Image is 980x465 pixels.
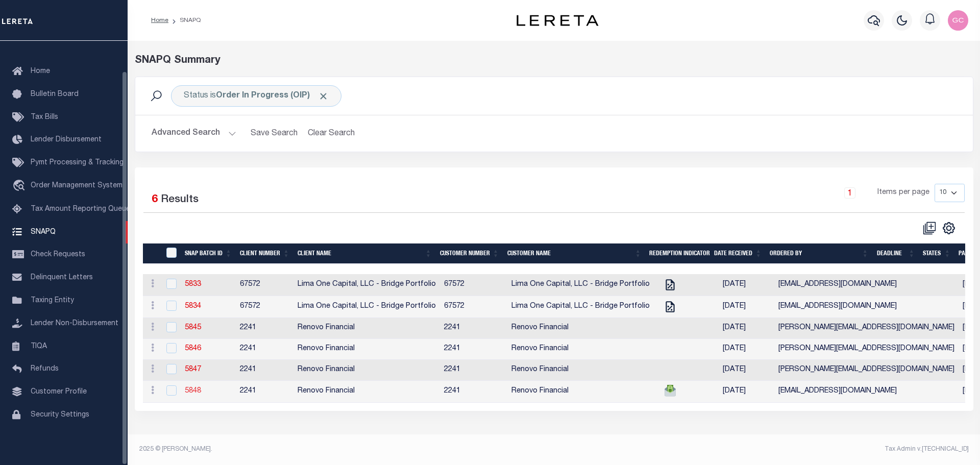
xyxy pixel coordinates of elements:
[877,187,929,199] span: Items per page
[293,360,440,381] td: Renovo Financial
[185,303,201,310] a: 5834
[948,10,968,31] button: GCole@lereta.net
[31,342,47,350] span: TIQA
[185,345,201,352] a: 5846
[236,360,293,381] td: 2241
[151,17,168,23] a: Home
[844,187,855,199] a: 1
[507,360,654,381] td: Renovo Financial
[31,251,85,258] span: Check Requests
[710,243,766,264] th: Date Received: activate to sort column ascending
[171,85,341,107] div: Status is
[774,274,959,296] td: [EMAIL_ADDRESS][DOMAIN_NAME]
[304,124,359,143] button: Clear Search
[440,274,507,296] td: 67572
[244,124,304,143] button: Save Search
[160,243,181,264] th: SNAPBatchId
[293,339,440,360] td: Renovo Financial
[216,92,329,100] b: Order In Progress (OIP)
[507,296,654,318] td: Lima One Capital, LLC - Bridge Portfolio
[507,274,654,296] td: Lima One Capital, LLC - Bridge Portfolio
[561,445,969,454] div: Tax Admin v.[TECHNICAL_ID]
[31,114,58,121] span: Tax Bills
[719,360,774,381] td: [DATE]
[293,296,440,318] td: Lima One Capital, LLC - Bridge Portfolio
[31,228,56,235] span: SNAPQ
[436,243,503,264] th: Customer Number: activate to sort column ascending
[293,318,440,339] td: Renovo Financial
[774,360,959,381] td: [PERSON_NAME][EMAIL_ADDRESS][DOMAIN_NAME]
[919,243,954,264] th: States: activate to sort column ascending
[31,411,89,419] span: Security Settings
[719,274,774,296] td: [DATE]
[719,381,774,403] td: [DATE]
[774,381,959,403] td: [EMAIL_ADDRESS][DOMAIN_NAME]
[236,274,293,296] td: 67572
[774,318,959,339] td: [PERSON_NAME][EMAIL_ADDRESS][DOMAIN_NAME]
[31,159,124,166] span: Pymt Processing & Tracking
[719,296,774,318] td: [DATE]
[236,318,293,339] td: 2241
[719,318,774,339] td: [DATE]
[161,192,199,208] label: Results
[31,182,122,189] span: Order Management System
[31,274,93,281] span: Delinquent Letters
[31,297,74,304] span: Taxing Entity
[12,180,29,193] i: travel_explore
[440,296,507,318] td: 67572
[236,381,293,403] td: 2241
[440,339,507,360] td: 2241
[293,274,440,296] td: Lima One Capital, LLC - Bridge Portfolio
[236,339,293,360] td: 2241
[662,303,678,310] a: Tax Cert Requested
[662,281,678,288] a: Tax Cert Requested
[31,206,130,213] span: Tax Amount Reporting Queue
[185,324,201,331] a: 5845
[507,381,654,403] td: Renovo Financial
[132,445,554,454] div: 2025 © [PERSON_NAME].
[181,243,236,264] th: SNAP BATCH ID: activate to sort column ascending
[31,136,102,143] span: Lender Disbursement
[152,124,236,143] button: Advanced Search
[873,243,919,264] th: Deadline: activate to sort column ascending
[517,15,598,26] img: logo-dark.svg
[31,68,50,75] span: Home
[766,243,872,264] th: Ordered By: activate to sort column ascending
[236,243,293,264] th: Client Number: activate to sort column ascending
[507,339,654,360] td: Renovo Financial
[293,381,440,403] td: Renovo Financial
[185,387,201,395] a: 5848
[774,339,959,360] td: [PERSON_NAME][EMAIL_ADDRESS][DOMAIN_NAME]
[152,194,158,205] span: 6
[507,318,654,339] td: Renovo Financial
[440,360,507,381] td: 2241
[135,53,973,68] div: SNAPQ Summary
[31,91,79,98] span: Bulletin Board
[236,296,293,318] td: 67572
[31,388,87,396] span: Customer Profile
[774,296,959,318] td: [EMAIL_ADDRESS][DOMAIN_NAME]
[719,339,774,360] td: [DATE]
[31,320,118,327] span: Lender Non-Disbursement
[440,318,507,339] td: 2241
[185,281,201,288] a: 5833
[662,387,678,395] a: TPS Requested
[503,243,646,264] th: Customer Name: activate to sort column ascending
[293,243,436,264] th: Client Name: activate to sort column ascending
[645,243,710,264] th: Redemption Indicator
[318,91,329,102] span: Click to Remove
[440,381,507,403] td: 2241
[948,10,968,31] img: svg+xml;base64,PHN2ZyB4bWxucz0iaHR0cDovL3d3dy53My5vcmcvMjAwMC9zdmciIHBvaW50ZXItZXZlbnRzPSJub25lIi...
[31,365,59,373] span: Refunds
[185,366,201,373] a: 5847
[168,16,201,25] li: SNAPQ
